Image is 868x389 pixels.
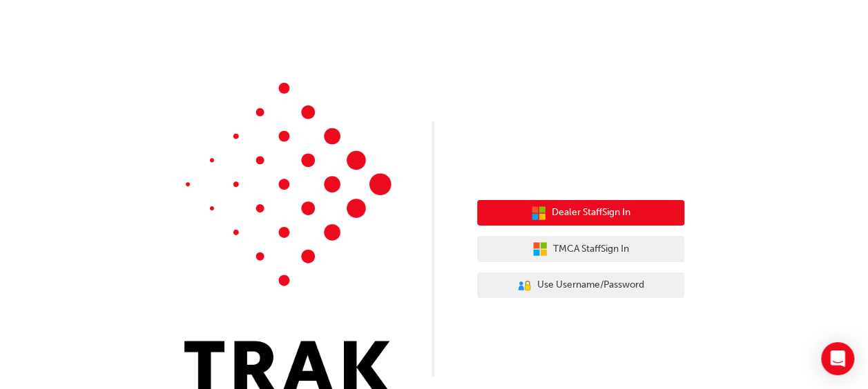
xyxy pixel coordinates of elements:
[537,277,644,293] span: Use Username/Password
[477,236,684,262] button: TMCA StaffSign In
[553,241,629,257] span: TMCA Staff Sign In
[477,200,684,226] button: Dealer StaffSign In
[552,205,630,221] span: Dealer Staff Sign In
[821,342,854,375] div: Open Intercom Messenger
[477,272,684,299] button: Use Username/Password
